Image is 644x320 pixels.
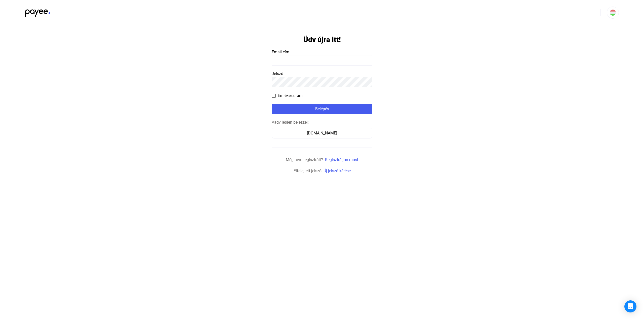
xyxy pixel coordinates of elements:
[624,300,636,312] div: Open Intercom Messenger
[278,93,303,99] span: Emlékezz rám
[610,10,616,16] img: HU
[272,128,372,138] button: [DOMAIN_NAME]
[272,71,283,76] span: Jelszó
[272,50,289,54] span: Email cím
[294,168,321,173] span: Elfelejtett jelszó
[272,104,372,114] button: Belépés
[324,168,351,173] a: Új jelszó kérése
[273,106,371,112] div: Belépés
[272,119,372,125] div: Vagy lépjen be ezzel:
[273,130,371,136] div: [DOMAIN_NAME]
[25,7,50,17] img: black-payee-blue-dot.svg
[286,157,323,162] span: Még nem regisztrált?
[272,131,372,135] a: [DOMAIN_NAME]
[607,7,619,19] button: HU
[303,35,341,44] h1: Üdv újra itt!
[325,157,358,162] a: Regisztráljon most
